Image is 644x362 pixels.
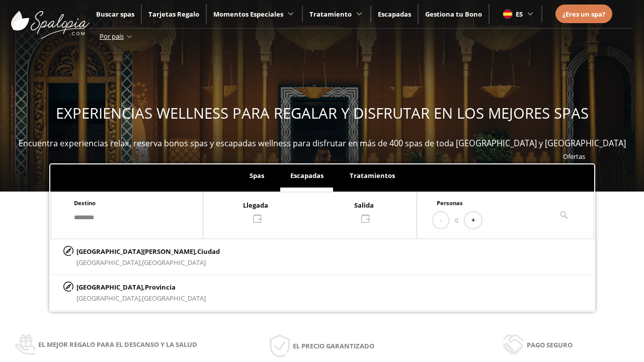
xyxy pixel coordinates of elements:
[562,9,605,20] a: ¿Eres un spa?
[145,283,176,292] span: Provincia
[293,340,374,351] span: El precio garantizado
[142,258,206,267] span: [GEOGRAPHIC_DATA]
[11,1,90,39] img: ImgLogoSpalopia.BvClDcEz.svg
[437,199,463,207] span: Personas
[562,10,605,19] span: ¿Eres un spa?
[38,339,197,350] span: El mejor regalo para el descanso y la salud
[76,282,206,293] p: [GEOGRAPHIC_DATA],
[76,294,142,303] span: [GEOGRAPHIC_DATA],
[142,294,206,303] span: [GEOGRAPHIC_DATA]
[250,171,264,180] span: Spas
[197,247,220,256] span: Ciudad
[433,212,448,229] button: -
[290,171,324,180] span: Escapadas
[19,138,626,149] span: Encuentra experiencias relax, reserva bonos spas y escapadas wellness para disfrutar en más de 40...
[465,212,481,229] button: +
[378,10,411,19] a: Escapadas
[56,103,589,123] span: EXPERIENCIAS WELLNESS PARA REGALAR Y DISFRUTAR EN LOS MEJORES SPAS
[96,10,134,19] a: Buscar spas
[100,32,124,41] span: Por país
[76,258,142,267] span: [GEOGRAPHIC_DATA],
[350,171,395,180] span: Tratamientos
[74,199,96,207] span: Destino
[527,339,573,350] span: Pago seguro
[455,215,458,226] span: 0
[76,246,220,257] p: [GEOGRAPHIC_DATA][PERSON_NAME],
[563,152,585,161] a: Ofertas
[425,10,482,19] a: Gestiona tu Bono
[148,10,199,19] a: Tarjetas Regalo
